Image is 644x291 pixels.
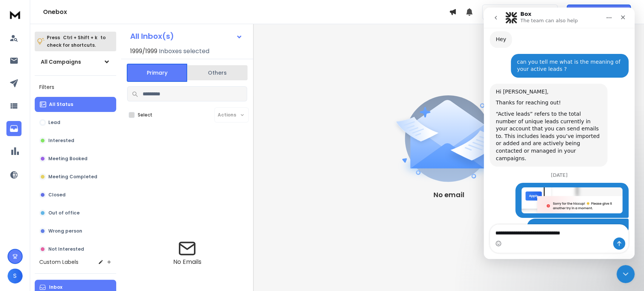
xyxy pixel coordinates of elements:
[35,115,116,130] button: Lead
[173,257,201,266] p: No Emails
[48,192,66,198] p: Closed
[39,258,78,266] h3: Custom Labels
[47,34,106,49] p: Press to check for shortcuts.
[35,224,116,239] button: Wrong person
[43,8,449,17] h1: Onebox
[138,112,152,118] label: Select
[35,169,116,184] button: Meeting Completed
[35,242,116,257] button: Not Interested
[48,210,80,216] p: Out of office
[62,33,98,42] span: Ctrl + Shift + k
[48,174,97,180] p: Meeting Completed
[8,268,23,283] button: S
[35,133,116,148] button: Interested
[48,138,74,144] p: Interested
[48,246,84,252] p: Not Interested
[35,205,116,221] button: Out of office
[48,156,88,162] p: Meeting Booked
[8,8,23,21] img: logo
[130,32,174,40] h1: All Inbox(s)
[124,29,249,44] button: All Inbox(s)
[35,82,116,92] h3: Filters
[35,54,116,69] button: All Campaigns
[41,58,81,66] h1: All Campaigns
[159,47,209,56] h3: Inboxes selected
[484,8,635,259] iframe: Intercom live chat
[35,97,116,112] button: All Status
[616,265,635,283] iframe: Intercom live chat
[35,151,116,166] button: Meeting Booked
[127,64,187,82] button: Primary
[433,190,464,200] p: No email
[187,64,247,81] button: Others
[130,47,157,56] span: 1999 / 1999
[49,284,62,290] p: Inbox
[49,101,73,107] p: All Status
[35,187,116,202] button: Closed
[48,228,82,234] p: Wrong person
[48,119,60,126] p: Lead
[567,5,631,20] button: Get Free Credits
